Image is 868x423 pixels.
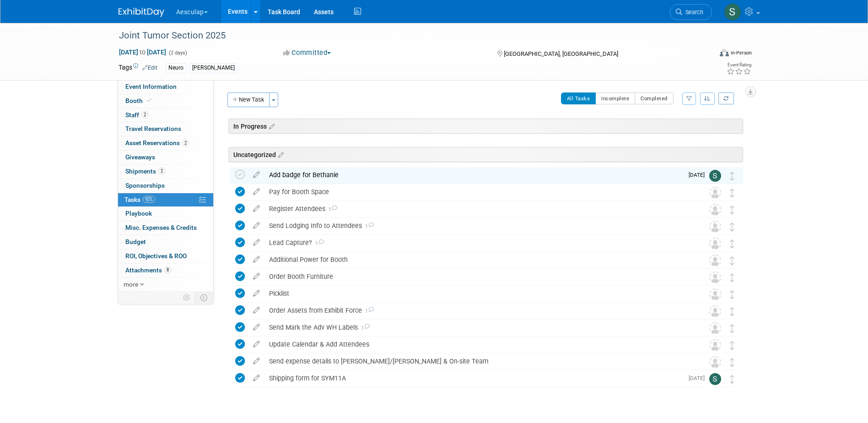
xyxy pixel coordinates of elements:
img: Unassigned [709,288,721,300]
span: Tasks [124,196,155,203]
span: 1 [362,308,374,314]
img: Sara Hurson [709,373,721,385]
a: edit [248,306,264,315]
div: Send expense details to [PERSON_NAME]/[PERSON_NAME] & On-site Team [264,353,691,369]
span: Sponsorships [125,182,165,189]
td: Toggle Event Tabs [194,292,213,304]
div: Order Assets from Exhibit Force [264,303,691,318]
td: Tags [119,63,157,73]
span: [DATE] [689,375,709,381]
div: Send Lodging Info to Attendees [264,218,691,233]
i: Move task [730,358,734,367]
div: Additional Power for Booth [264,252,691,267]
div: Picklist [264,286,691,301]
td: Personalize Event Tab Strip [179,292,195,304]
span: (2 days) [168,50,187,56]
a: Playbook [118,207,213,221]
a: more [118,278,213,292]
div: Register Attendees [264,201,691,217]
div: Pay for Booth Space [264,184,691,200]
a: edit [248,289,264,298]
div: Joint Tumor Section 2025 [116,27,698,44]
span: Travel Reservations [125,125,181,132]
a: Budget [118,235,213,249]
a: Attachments8 [118,264,213,277]
span: ROI, Objectives & ROO [125,252,187,260]
span: 2 [141,111,148,118]
a: Search [670,4,712,20]
span: 2 [182,140,189,146]
a: Tasks92% [118,193,213,207]
a: Sponsorships [118,179,213,193]
img: Sara Hurson [724,3,741,21]
a: edit [248,205,264,213]
span: [GEOGRAPHIC_DATA], [GEOGRAPHIC_DATA] [504,50,618,57]
div: Shipping form for SYM11A [264,370,683,386]
i: Move task [730,172,734,180]
a: Asset Reservations2 [118,136,213,150]
img: Unassigned [709,204,721,216]
a: Edit sections [267,121,275,130]
i: Move task [730,307,734,316]
a: Staff2 [118,108,213,122]
span: Budget [125,238,146,245]
button: Incomplete [595,92,635,104]
img: Unassigned [709,322,721,334]
i: Move task [730,206,734,214]
a: edit [248,255,264,264]
button: All Tasks [561,92,596,104]
img: Unassigned [709,238,721,249]
div: Send Mark the Adv WH Labels [264,320,691,335]
a: edit [248,374,264,382]
span: 1 [325,206,337,212]
div: Event Format [658,48,752,61]
span: Shipments [125,168,165,175]
a: edit [248,272,264,281]
span: [DATE] [DATE] [119,48,167,56]
span: Asset Reservations [125,139,189,146]
span: Staff [125,111,148,119]
a: edit [248,171,264,179]
img: Unassigned [709,187,721,199]
div: Update Calendar & Add Attendees [264,336,691,352]
a: Refresh [718,92,734,104]
i: Move task [730,239,734,248]
span: 92% [143,196,155,203]
a: edit [248,222,264,230]
span: Search [682,9,703,16]
button: Committed [280,48,334,58]
div: Add badge for Bethanie [264,167,683,183]
div: In Progress [228,119,743,134]
i: Move task [730,189,734,197]
i: Move task [730,324,734,333]
span: 8 [164,266,171,273]
img: Sara Hurson [709,170,721,182]
a: ROI, Objectives & ROO [118,249,213,263]
a: Edit [142,65,157,71]
span: 1 [312,240,324,246]
i: Move task [730,290,734,299]
div: [PERSON_NAME] [189,63,237,73]
img: Unassigned [709,305,721,317]
a: edit [248,357,264,365]
i: Move task [730,222,734,231]
a: edit [248,239,264,247]
div: Uncategorized [228,147,743,162]
a: Giveaways [118,151,213,164]
span: [DATE] [689,172,709,178]
a: edit [248,323,264,331]
i: Move task [730,341,734,350]
span: 1 [362,223,374,229]
span: 1 [358,325,370,331]
img: Unassigned [709,221,721,233]
div: Event Rating [727,63,751,67]
div: Neuro [166,63,186,73]
i: Move task [730,273,734,282]
img: Unassigned [709,255,721,266]
span: Misc. Expenses & Credits [125,224,197,231]
div: In-Person [730,49,752,56]
button: Completed [635,92,674,104]
a: Shipments2 [118,165,213,179]
span: Booth [125,97,153,104]
a: Travel Reservations [118,122,213,136]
